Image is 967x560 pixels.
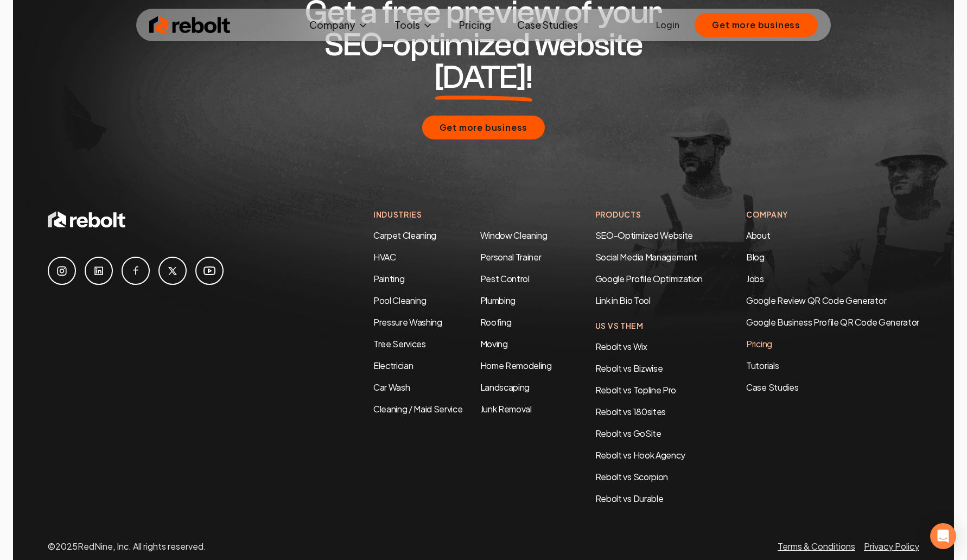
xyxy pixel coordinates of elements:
[595,295,651,306] a: Link in Bio Tool
[373,316,442,328] a: Pressure Washing
[480,360,552,371] a: Home Remodeling
[864,540,919,552] a: Privacy Policy
[595,362,663,374] a: Rebolt vs Bizwise
[595,320,703,332] h4: Us Vs Them
[373,273,404,284] a: Painting
[480,316,512,328] a: Roofing
[746,295,886,306] a: Google Review QR Code Generator
[422,116,545,139] button: Get more business
[373,295,427,306] a: Pool Cleaning
[595,471,668,482] a: Rebolt vs Scorpion
[480,295,516,306] a: Plumbing
[480,251,542,263] a: Personal Trainer
[595,384,676,396] a: Rebolt vs Topline Pro
[480,403,532,415] a: Junk Removal
[373,251,396,263] a: HVAC
[480,273,530,284] a: Pest Control
[595,251,697,263] a: Social Media Management
[595,428,661,439] a: Rebolt vs GoSite
[746,381,919,394] a: Case Studies
[746,230,770,241] a: About
[373,209,552,220] h4: Industries
[373,381,410,393] a: Car Wash
[778,540,855,552] a: Terms & Conditions
[595,406,666,417] a: Rebolt vs 180sites
[595,273,703,284] a: Google Profile Optimization
[746,316,919,328] a: Google Business Profile QR Code Generator
[508,14,587,36] a: Case Studies
[595,341,647,352] a: Rebolt vs Wix
[746,273,764,284] a: Jobs
[746,209,919,220] h4: Company
[595,230,693,241] a: SEO-Optimized Website
[149,14,231,36] img: Rebolt Logo
[450,14,500,36] a: Pricing
[595,449,685,461] a: Rebolt vs Hook Agency
[595,209,703,220] h4: Products
[373,338,426,349] a: Tree Services
[386,14,442,36] button: Tools
[746,338,919,351] a: Pricing
[48,540,206,553] p: © 2025 RedNine, Inc. All rights reserved.
[480,230,548,241] a: Window Cleaning
[435,61,533,94] span: [DATE]!
[480,338,508,349] a: Moving
[373,360,413,371] a: Electrician
[656,18,679,31] a: Login
[695,13,818,37] button: Get more business
[373,230,436,241] a: Carpet Cleaning
[746,359,919,372] a: Tutorials
[930,523,956,549] div: Open Intercom Messenger
[746,251,765,263] a: Blog
[301,14,377,36] button: Company
[373,403,463,415] a: Cleaning / Maid Service
[595,493,664,504] a: Rebolt vs Durable
[480,381,530,393] a: Landscaping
